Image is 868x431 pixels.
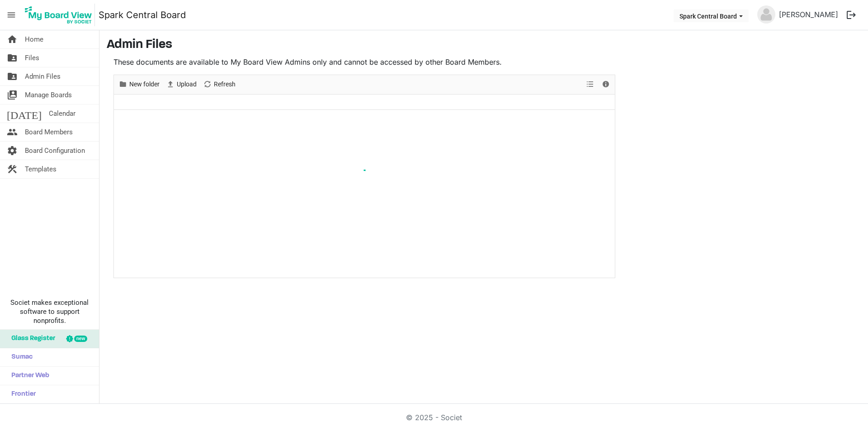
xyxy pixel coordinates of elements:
[7,67,18,85] span: folder_shared
[7,104,42,123] span: [DATE]
[7,30,18,48] span: home
[113,57,615,67] p: These documents are available to My Board View Admins only and cannot be accessed by other Board ...
[25,86,72,104] span: Manage Boards
[22,4,95,26] img: My Board View Logo
[674,9,749,22] button: Spark Central Board dropdownbutton
[22,4,99,26] a: My Board View Logo
[7,123,18,141] span: people
[7,385,36,403] span: Frontier
[25,142,85,160] span: Board Configuration
[49,104,75,123] span: Calendar
[74,336,87,342] div: new
[25,49,39,67] span: Files
[7,330,55,348] span: Glass Register
[107,38,861,53] h3: Admin Files
[7,160,18,178] span: construction
[7,348,33,366] span: Sumac
[7,49,18,67] span: folder_shared
[25,67,61,85] span: Admin Files
[25,123,73,141] span: Board Members
[7,367,49,385] span: Partner Web
[99,6,186,24] a: Spark Central Board
[25,30,43,48] span: Home
[25,160,57,178] span: Templates
[757,5,775,24] img: no-profile-picture.svg
[4,298,95,325] span: Societ makes exceptional software to support nonprofits.
[7,86,18,104] span: switch_account
[775,5,842,24] a: [PERSON_NAME]
[406,413,462,422] a: © 2025 - Societ
[842,5,861,24] button: logout
[7,142,18,160] span: settings
[3,6,20,24] span: menu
